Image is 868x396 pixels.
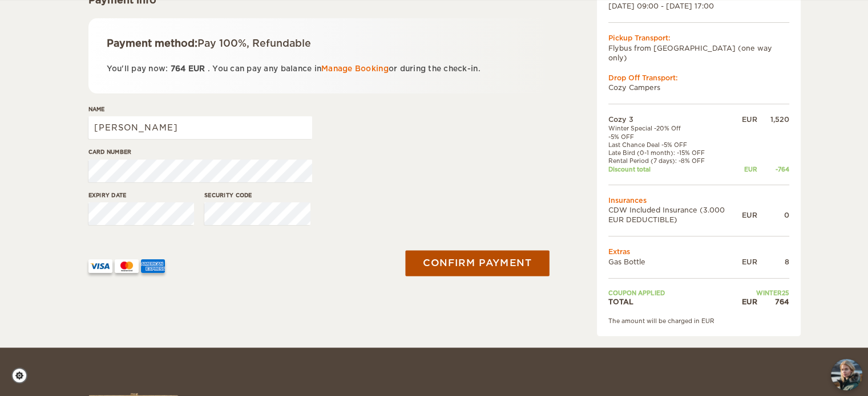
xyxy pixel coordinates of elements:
[757,115,789,124] div: 1,520
[197,38,311,49] span: Pay 100%, Refundable
[757,210,789,220] div: 0
[831,359,862,390] button: chat-button
[757,297,789,307] div: 764
[107,62,530,75] p: You'll pay now: . You can pay any balance in or during the check-in.
[608,73,789,83] div: Drop Off Transport:
[608,165,742,173] td: Discount total
[742,210,757,220] div: EUR
[171,64,186,73] span: 764
[11,368,35,383] a: Cookie settings
[608,149,742,157] td: Late Bird (0-1 month): -15% OFF
[742,165,757,173] div: EUR
[141,259,165,273] img: AMEX
[608,289,742,297] td: Coupon applied
[742,289,789,297] td: WINTER25
[742,297,757,307] div: EUR
[107,36,530,50] div: Payment method:
[88,191,195,199] label: Expiry date
[608,157,742,165] td: Rental Period (7 days): -8% OFF
[608,297,742,307] td: TOTAL
[88,148,312,156] label: Card number
[608,317,789,325] div: The amount will be charged in EUR
[757,165,789,173] div: -764
[204,191,310,199] label: Security code
[115,259,139,273] img: mastercard
[742,257,757,267] div: EUR
[608,124,742,132] td: Winter Special -20% Off
[608,83,789,92] td: Cozy Campers
[88,105,312,113] label: Name
[757,257,789,267] div: 8
[608,133,742,141] td: -5% OFF
[608,205,742,224] td: CDW Included Insurance (3.000 EUR DEDUCTIBLE)
[188,64,205,73] span: EUR
[742,115,757,124] div: EUR
[321,64,389,73] a: Manage Booking
[608,195,789,205] td: Insurances
[88,259,112,273] img: VISA
[608,1,789,11] div: [DATE] 09:00 - [DATE] 17:00
[608,247,789,256] td: Extras
[831,359,862,390] img: Freyja at Cozy Campers
[608,33,789,43] div: Pickup Transport:
[608,141,742,149] td: Last Chance Deal -5% OFF
[608,257,742,267] td: Gas Bottle
[608,115,742,124] td: Cozy 3
[406,250,550,276] button: Confirm payment
[608,43,789,63] td: Flybus from [GEOGRAPHIC_DATA] (one way only)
